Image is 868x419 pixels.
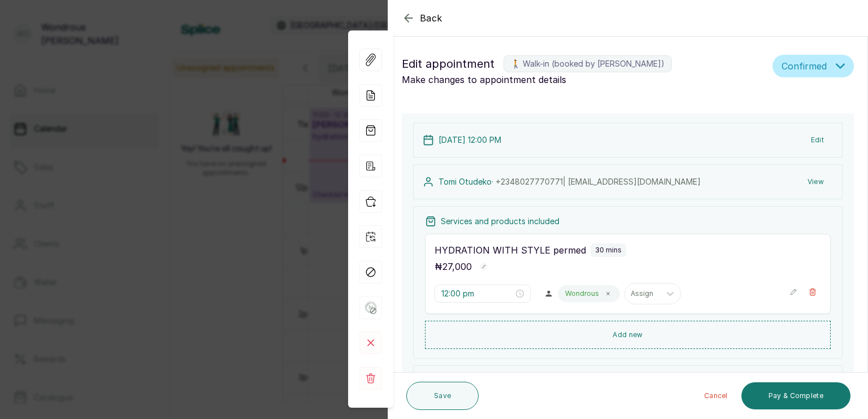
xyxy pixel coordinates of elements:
span: +234 8027770771 | [EMAIL_ADDRESS][DOMAIN_NAME] [496,177,701,186]
button: Back [402,11,442,25]
span: Confirmed [782,59,827,73]
p: Make changes to appointment details [402,73,768,86]
label: 🚶 Walk-in (booked by [PERSON_NAME]) [504,55,672,72]
p: Services and products included [441,216,559,227]
span: Back [420,11,442,25]
button: Edit [802,130,833,150]
p: HYDRATION WITH STYLE permed [435,243,586,257]
button: Save [406,382,479,410]
button: Cancel [695,382,737,409]
p: Tomi Otudeko · [439,176,701,187]
button: View [798,172,833,192]
input: Select time [441,287,514,300]
p: [DATE] 12:00 PM [439,134,501,146]
p: ₦ [435,260,472,273]
span: Edit appointment [402,55,494,73]
span: 27,000 [442,261,472,272]
button: Confirmed [772,55,854,77]
button: Add new [425,321,831,349]
p: Wondrous [565,289,599,298]
button: Pay & Complete [741,382,850,409]
p: 30 mins [595,246,622,255]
